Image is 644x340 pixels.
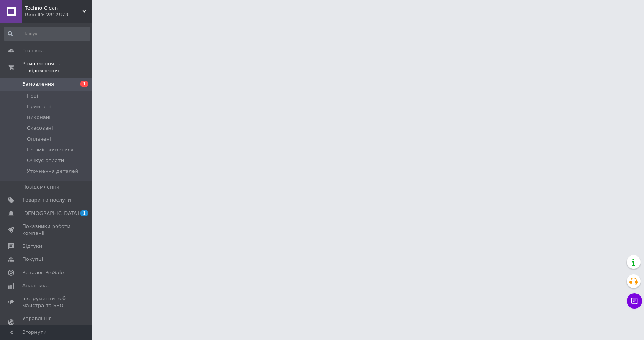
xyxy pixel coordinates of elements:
span: Каталог ProSale [22,269,64,276]
span: Покупці [22,256,43,263]
span: [DEMOGRAPHIC_DATA] [22,210,79,217]
span: Очікує оплати [27,157,64,164]
span: Уточнення деталей [27,168,78,175]
span: Повідомлення [22,184,59,190]
input: Пошук [4,27,90,41]
span: Головна [22,47,44,54]
span: Відгуки [22,243,42,250]
span: Techno Clean [25,5,82,11]
span: Виконані [27,114,51,121]
span: Замовлення [22,81,54,88]
span: Інструменти веб-майстра та SEO [22,295,71,309]
span: Нові [27,93,38,99]
span: 1 [80,210,88,216]
span: Не зміг звязатися [27,146,73,153]
span: Прийняті [27,103,51,110]
span: Скасовані [27,125,53,132]
span: Показники роботи компанії [22,223,71,237]
span: Замовлення та повідомлення [22,60,92,74]
span: Управління сайтом [22,315,71,329]
span: Аналітика [22,282,49,289]
span: 1 [80,81,88,87]
span: Оплачені [27,136,51,143]
button: Чат з покупцем [627,293,642,309]
span: Товари та послуги [22,197,71,203]
div: Ваш ID: 2812878 [25,11,92,18]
